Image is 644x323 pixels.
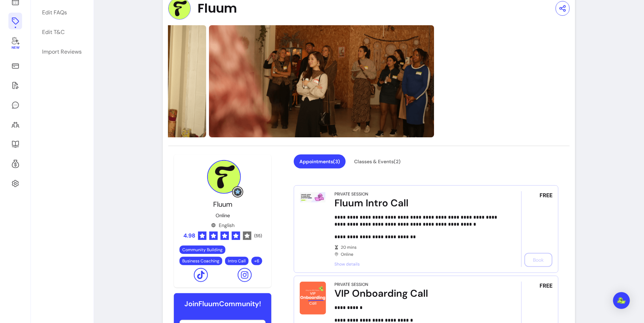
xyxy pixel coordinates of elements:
[334,282,368,287] div: Private Session
[334,261,502,267] span: Show details
[334,191,368,197] div: Private Session
[300,282,326,315] img: VIP Onboarding Call
[207,160,241,194] img: Provider image
[540,282,553,290] span: FREE
[540,191,553,200] span: FREE
[38,24,86,41] a: Edit T&C
[254,233,262,239] span: ( 55 )
[182,258,219,264] span: Business Coaching
[228,258,246,264] span: Intro Call
[233,188,242,196] img: Grow
[213,200,232,209] span: Fluum
[294,154,346,169] button: Appointments(3)
[300,191,326,203] img: Fluum Intro Call
[182,247,223,253] span: Community Building
[42,48,82,56] div: Import Reviews
[184,299,261,309] h6: Join Fluum Community!
[8,136,22,153] a: Resources
[211,222,235,229] div: English
[183,232,195,240] span: 4.98
[8,175,22,192] a: Settings
[8,156,22,172] a: Refer & Earn
[198,1,237,15] span: Fluum
[38,4,86,21] a: Edit FAQs
[8,97,22,114] a: My Messages
[38,43,86,60] a: Import Reviews
[42,28,65,36] div: Edit T&C
[8,57,22,74] a: Sales
[8,13,22,29] a: Offerings
[334,197,502,209] div: Fluum Intro Call
[253,258,261,264] span: + 6
[8,116,22,133] a: Clients
[348,154,406,169] button: Classes & Events(2)
[334,245,502,257] div: Online
[334,287,502,300] div: VIP Onboarding Call
[341,245,502,250] span: 20 mins
[613,292,630,309] div: Open Intercom Messenger
[11,46,19,50] span: New
[8,32,22,55] a: New
[42,8,67,17] div: Edit FAQs
[209,25,434,137] img: https://d22cr2pskkweo8.cloudfront.net/bebc8608-c9bb-47e6-9180-4ba40991fc76
[8,77,22,94] a: Waivers
[216,212,230,219] p: Online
